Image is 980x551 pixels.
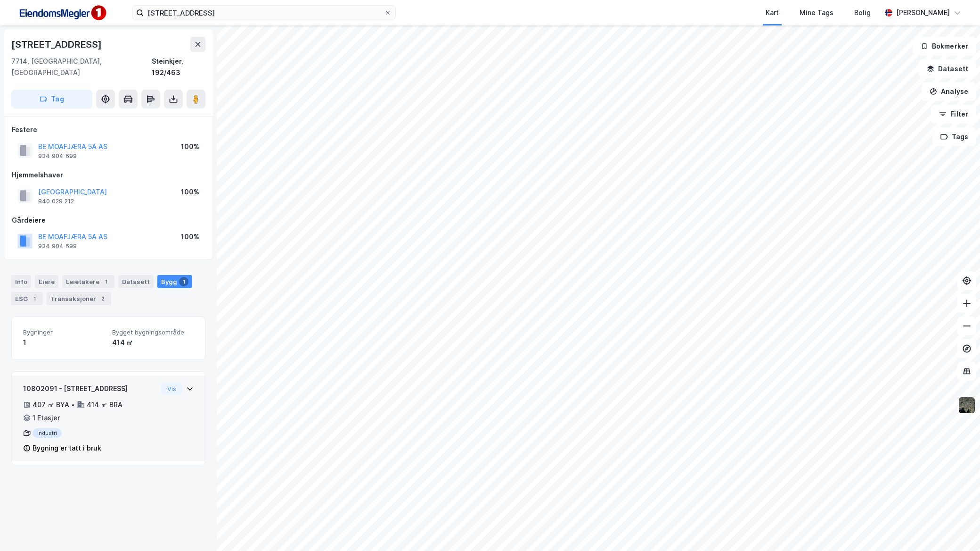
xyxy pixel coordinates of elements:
button: Tag [11,90,92,109]
button: Datasett [919,59,976,78]
button: Tags [932,127,976,146]
div: Kart [766,7,779,18]
input: Søk på adresse, matrikkel, gårdeiere, leietakere eller personer [144,6,384,20]
div: 934 904 699 [38,242,77,250]
img: F4PB6Px+NJ5v8B7XTbfpPpyloAAAAASUVORK5CYII= [15,2,109,24]
div: ESG [11,292,43,305]
button: Filter [931,105,976,124]
div: Transaksjoner [47,292,111,305]
div: • [71,401,75,409]
div: 100% [181,186,199,198]
button: Bokmerker [913,37,976,56]
div: 2 [98,294,107,303]
div: 100% [181,141,199,152]
span: Bygninger [23,328,105,336]
div: 1 Etasjer [33,412,60,424]
div: Datasett [118,275,154,288]
button: Analyse [922,82,976,101]
div: 7714, [GEOGRAPHIC_DATA], [GEOGRAPHIC_DATA] [11,56,152,78]
div: Info [11,275,31,288]
div: Bolig [854,7,871,18]
div: Eiere [35,275,58,288]
div: Bygning er tatt i bruk [33,442,101,454]
div: 1 [30,294,39,303]
div: Steinkjer, 192/463 [152,56,205,78]
div: 414 ㎡ [112,337,194,348]
div: Kontrollprogram for chat [933,506,980,551]
div: Gårdeiere [12,215,205,226]
div: Bygg [157,275,192,288]
img: 9k= [958,396,976,414]
div: Mine Tags [800,7,833,18]
div: [PERSON_NAME] [896,7,950,18]
div: 10802091 - [STREET_ADDRESS] [23,383,157,394]
span: Bygget bygningsområde [112,328,194,336]
div: Festere [12,124,205,135]
div: 934 904 699 [38,152,77,160]
div: [STREET_ADDRESS] [11,37,104,52]
div: 840 029 212 [38,198,74,205]
div: 407 ㎡ BYA [33,399,69,410]
button: Vis [161,383,182,394]
div: Leietakere [62,275,114,288]
div: 414 ㎡ BRA [87,399,122,410]
div: 1 [23,337,105,348]
div: Hjemmelshaver [12,169,205,181]
div: 1 [179,277,188,286]
div: 100% [181,231,199,242]
div: 1 [101,277,111,286]
iframe: Chat Widget [933,506,980,551]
